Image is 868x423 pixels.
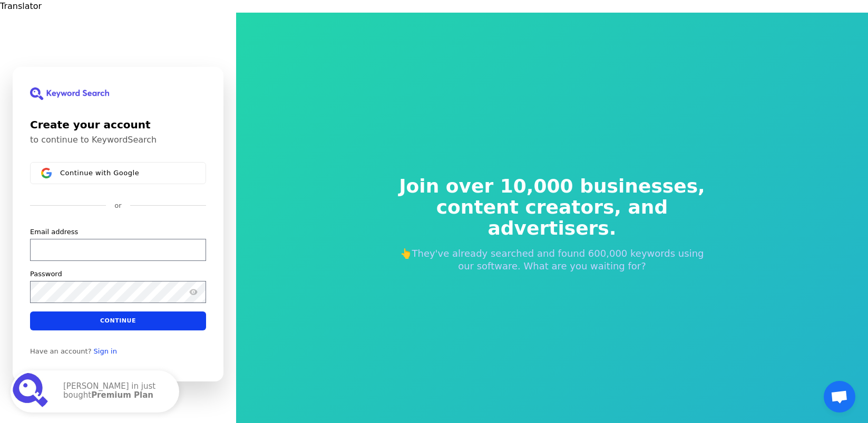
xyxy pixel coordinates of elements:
[30,347,92,356] span: Have an account?
[41,168,52,178] img: Sign in with Google
[114,201,121,210] p: or
[91,390,153,400] strong: Premium Plan
[392,197,713,239] span: content creators, and advertisers.
[63,382,169,401] p: [PERSON_NAME] in just bought
[30,162,206,184] button: Sign in with GoogleContinue with Google
[13,372,51,410] img: Premium Plan
[824,381,855,412] a: Aprire la chat
[30,269,62,279] label: Password
[30,311,206,330] button: Continue
[30,227,78,237] label: Email address
[60,169,139,177] span: Continue with Google
[187,286,200,298] button: Show password
[94,347,117,356] a: Sign in
[392,176,713,197] span: Join over 10,000 businesses,
[392,247,713,273] p: 👆They've already searched and found 600,000 keywords using our software. What are you waiting for?
[30,135,206,145] p: to continue to KeywordSearch
[30,87,109,100] img: KeywordSearch
[30,117,206,133] h1: Create your account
